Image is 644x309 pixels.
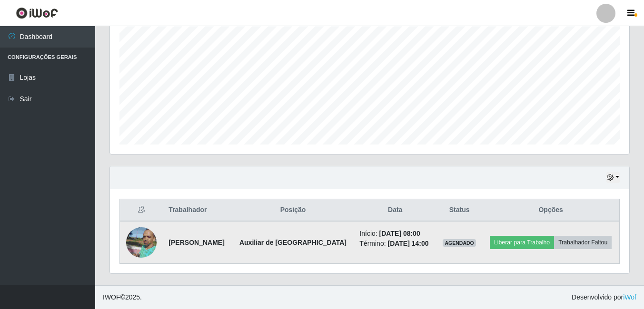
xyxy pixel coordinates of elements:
[103,293,120,301] span: IWOF
[443,239,476,247] span: AGENDADO
[359,229,431,239] li: Início:
[554,236,612,249] button: Trabalhador Faltou
[168,239,224,246] strong: [PERSON_NAME]
[436,199,482,222] th: Status
[103,292,142,302] span: © 2025 .
[239,239,347,246] strong: Auxiliar de [GEOGRAPHIC_DATA]
[387,240,428,247] time: [DATE] 14:00
[232,199,354,222] th: Posição
[126,222,157,263] img: 1650917429067.jpeg
[482,199,619,222] th: Opções
[623,293,636,301] a: iWof
[490,236,554,249] button: Liberar para Trabalho
[572,292,636,302] span: Desenvolvido por
[379,230,420,237] time: [DATE] 08:00
[163,199,232,222] th: Trabalhador
[16,7,58,19] img: CoreUI Logo
[354,199,436,222] th: Data
[359,239,431,249] li: Término:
